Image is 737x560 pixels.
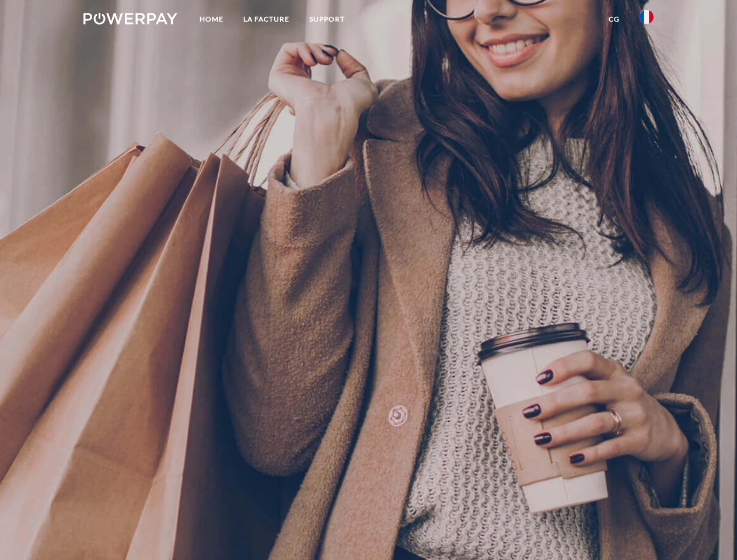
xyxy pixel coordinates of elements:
[233,9,299,30] a: LA FACTURE
[299,9,355,30] a: Support
[190,9,233,30] a: Home
[640,10,654,24] img: fr
[599,9,630,30] a: CG
[83,13,177,24] img: logo-powerpay-white.svg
